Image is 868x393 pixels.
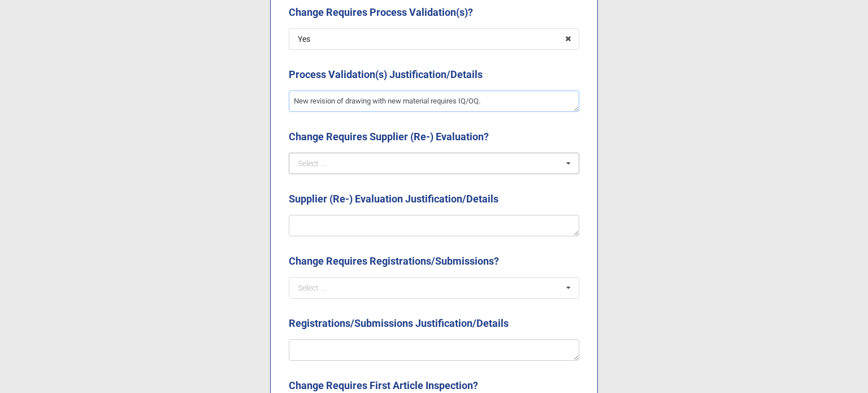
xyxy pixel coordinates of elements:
label: Process Validation(s) Justification/Details [289,67,483,83]
label: Change Requires Process Validation(s)? [289,5,473,20]
div: Select ... [298,159,327,167]
textarea: New revision of drawing with new material requires IQ/OQ. [289,90,579,112]
label: Change Requires Registrations/Submissions? [289,253,499,269]
div: Yes [298,35,310,43]
label: Change Requires Supplier (Re-) Evaluation? [289,129,489,145]
div: Select ... [298,284,327,292]
label: Registrations/Submissions Justification/Details [289,316,509,331]
label: Supplier (Re-) Evaluation Justification/Details [289,191,498,207]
